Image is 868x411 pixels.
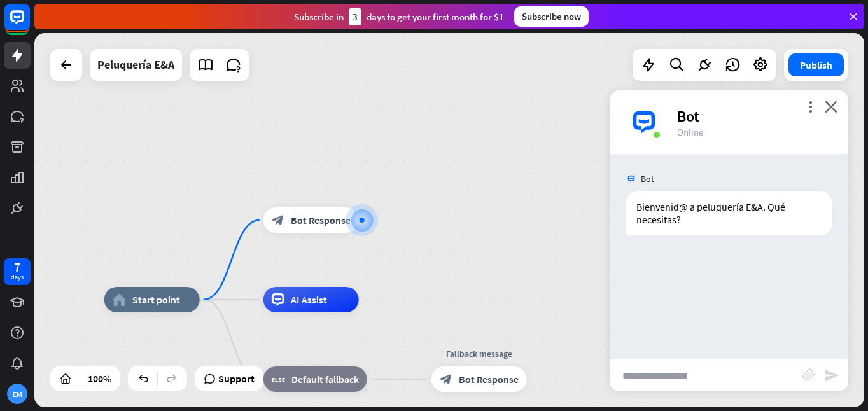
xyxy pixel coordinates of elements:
i: block_attachment [802,368,815,381]
button: Open LiveChat chat widget [10,5,48,43]
span: Bot Response [291,214,351,226]
div: Peluquería E&A [97,49,174,81]
i: block_bot_response [272,214,284,226]
div: Subscribe in days to get your first month for $1 [294,8,504,25]
div: Subscribe now [514,6,589,27]
a: 7 days [4,258,31,285]
span: Start point [132,293,180,306]
i: block_bot_response [440,373,452,386]
button: Publish [788,53,844,76]
i: block_fallback [272,373,285,386]
span: Bot [641,173,654,185]
span: AI Assist [291,293,327,306]
div: Fallback message [422,347,536,360]
div: days [11,273,24,282]
i: home_2 [113,293,126,306]
div: Bienvenid@ a peluquería E&A. Qué necesitas? [626,191,832,235]
i: more_vert [804,101,816,113]
span: Default fallback [291,373,359,386]
i: send [824,368,839,383]
div: 7 [14,261,20,273]
div: Bot [677,106,833,126]
div: 3 [349,8,361,25]
i: close [825,101,837,113]
div: Online [677,126,833,138]
div: 100% [84,368,115,389]
span: Support [218,368,255,389]
span: Bot Response [459,373,519,386]
div: EM [7,384,27,404]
